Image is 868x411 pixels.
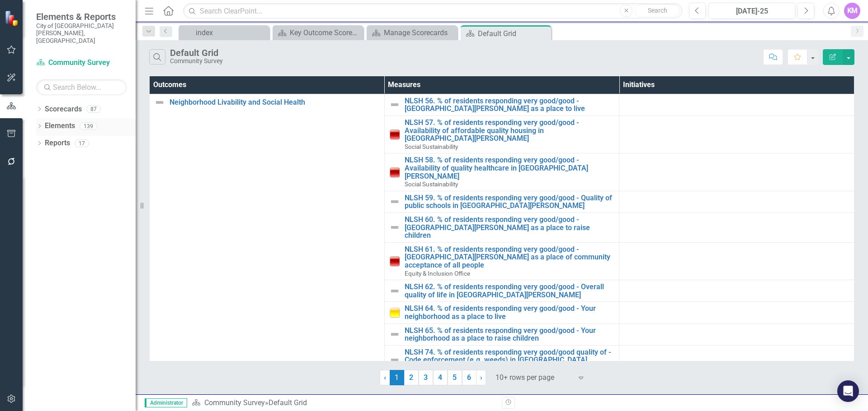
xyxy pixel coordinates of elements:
small: City of [GEOGRAPHIC_DATA][PERSON_NAME], [GEOGRAPHIC_DATA] [36,22,127,44]
span: Equity & Inclusion Office [405,270,470,277]
td: Double-Click to Edit Right Click for Context Menu [384,302,619,323]
a: 3 [419,370,433,385]
td: Double-Click to Edit Right Click for Context Menu [384,280,619,302]
button: [DATE]-25 [708,3,795,19]
div: 17 [75,139,89,147]
img: Not Defined [389,222,400,233]
a: NLSH 57. % of residents responding very good/good - Availability of affordable quality housing in... [405,119,615,143]
a: Key Outcome Scorecard [275,27,361,38]
button: KM [844,3,860,19]
span: 1 [390,370,404,385]
div: [DATE]-25 [712,6,792,17]
div: Default Grid [170,48,223,58]
a: Reports [45,138,70,148]
a: 2 [404,370,419,385]
a: NLSH 60. % of residents responding very good/good - [GEOGRAPHIC_DATA][PERSON_NAME] as a place to ... [405,216,615,240]
span: Elements & Reports [36,11,127,22]
img: Not Defined [389,329,400,340]
td: Double-Click to Edit Right Click for Context Menu [384,191,619,212]
a: Community Survey [36,58,127,68]
a: NLSH 56. % of residents responding very good/good - [GEOGRAPHIC_DATA][PERSON_NAME] as a place to ... [405,97,615,113]
a: NLSH 61. % of residents responding very good/good - [GEOGRAPHIC_DATA][PERSON_NAME] as a place of ... [405,245,615,269]
div: 139 [80,122,97,130]
div: Default Grid [478,28,549,39]
img: Caution [389,307,400,318]
td: Double-Click to Edit Right Click for Context Menu [384,345,619,375]
img: Not Defined [389,286,400,296]
a: Elements [45,121,75,131]
div: Key Outcome Scorecard [290,27,361,38]
a: index [181,27,267,38]
img: ClearPoint Strategy [5,10,20,26]
div: Open Intercom Messenger [837,380,859,402]
img: Below Plan [389,167,400,178]
a: NLSH 64. % of residents responding very good/good - Your neighborhood as a place to live [405,305,615,320]
div: 87 [86,105,101,113]
img: Below Plan [389,129,400,140]
div: » [192,398,495,408]
button: Search [635,5,680,17]
div: index [196,27,267,38]
a: NLSH 74. % of residents responding very good/good quality of - Code enforcement (e.g. weeds) in [... [405,348,615,372]
span: Social Sustainability [405,143,458,150]
img: Not Defined [389,355,400,365]
a: NLSH 62. % of residents responding very good/good - Overall quality of life in [GEOGRAPHIC_DATA][... [405,283,615,299]
td: Double-Click to Edit Right Click for Context Menu [384,153,619,191]
img: Not Defined [154,97,165,108]
div: Default Grid [269,398,307,407]
div: Manage Scorecards [384,27,455,38]
a: Scorecards [45,104,82,115]
span: › [480,373,482,382]
td: Double-Click to Edit Right Click for Context Menu [384,116,619,153]
a: NLSH 58. % of residents responding very good/good - Availability of quality healthcare in [GEOGRA... [405,156,615,180]
a: 4 [433,370,448,385]
a: 5 [448,370,462,385]
input: Search ClearPoint... [183,3,682,19]
td: Double-Click to Edit Right Click for Context Menu [384,242,619,280]
img: Not Defined [389,99,400,110]
img: Not Defined [389,196,400,207]
a: 6 [462,370,476,385]
span: ‹ [384,373,386,382]
td: Double-Click to Edit Right Click for Context Menu [384,94,619,115]
a: NLSH 65. % of residents responding very good/good - Your neighborhood as a place to raise children [405,327,615,342]
span: Social Sustainability [405,180,458,188]
a: NLSH 59. % of residents responding very good/good - Quality of public schools in [GEOGRAPHIC_DATA... [405,194,615,210]
img: Below Plan [389,256,400,267]
td: Double-Click to Edit Right Click for Context Menu [384,212,619,242]
a: Community Survey [204,398,265,407]
input: Search Below... [36,79,127,95]
a: Manage Scorecards [369,27,455,38]
div: Community Survey [170,58,223,65]
td: Double-Click to Edit Right Click for Context Menu [384,323,619,345]
span: Administrator [145,398,187,407]
a: Neighborhood Livability and Social Health [170,98,380,106]
span: Search [648,7,667,14]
